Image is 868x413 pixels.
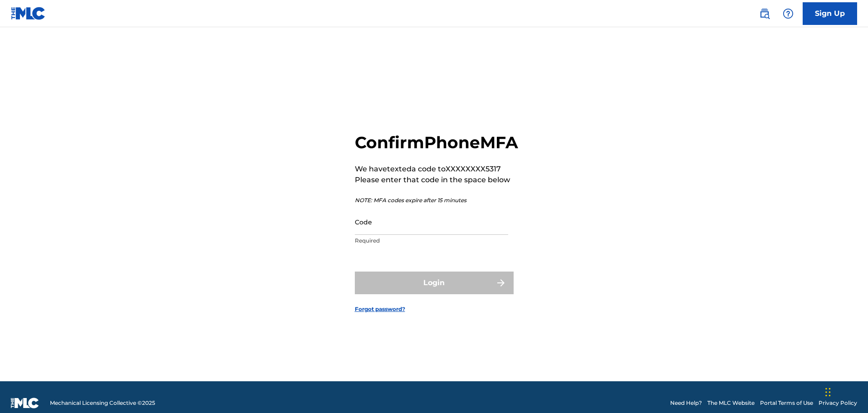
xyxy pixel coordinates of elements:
img: logo [11,398,39,408]
h2: Confirm Phone MFA [355,132,518,153]
p: Required [355,237,508,245]
img: search [759,8,770,19]
p: Please enter that code in the space below [355,175,518,185]
span: Mechanical Licensing Collective © 2025 [50,399,155,407]
a: The MLC Website [707,399,755,407]
a: Sign Up [803,2,857,25]
img: help [783,8,794,19]
a: Portal Terms of Use [760,399,813,407]
a: Need Help? [670,399,702,407]
div: Drag [825,379,831,406]
img: MLC Logo [11,7,46,20]
a: Privacy Policy [819,399,857,407]
div: Help [779,5,797,23]
a: Forgot password? [355,305,405,313]
a: Public Search [755,5,774,23]
p: We have texted a code to XXXXXXXX5317 [355,164,518,175]
iframe: Chat Widget [823,369,868,413]
p: NOTE: MFA codes expire after 15 minutes [355,196,518,204]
